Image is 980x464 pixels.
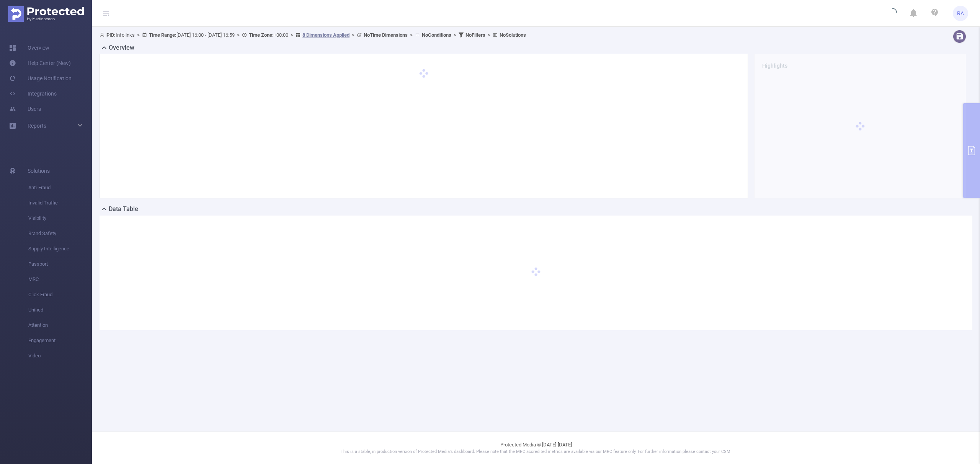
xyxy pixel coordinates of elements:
[28,318,92,333] span: Attention
[111,449,961,455] p: This is a stable, in production version of Protected Media's dashboard. Please note that the MRC ...
[28,333,92,348] span: Engagement
[28,302,92,318] span: Unified
[485,32,493,38] span: >
[28,163,50,178] span: Solutions
[28,211,92,226] span: Visibility
[28,348,92,363] span: Video
[451,32,459,38] span: >
[350,32,357,38] span: >
[109,43,134,52] h2: Overview
[28,287,92,302] span: Click Fraud
[408,32,415,38] span: >
[9,40,49,55] a: Overview
[92,432,980,464] footer: Protected Media © [DATE]-[DATE]
[28,272,92,287] span: MRC
[288,32,296,38] span: >
[100,32,526,38] span: Infolinks [DATE] 16:00 - [DATE] 16:59 +00:00
[135,32,142,38] span: >
[9,101,41,117] a: Users
[28,256,92,272] span: Passport
[9,86,57,101] a: Integrations
[106,32,116,38] b: PID:
[249,32,274,38] b: Time Zone:
[888,8,897,19] i: icon: loading
[9,55,71,71] a: Help Center (New)
[500,32,526,38] b: No Solutions
[28,180,92,195] span: Anti-Fraud
[422,32,451,38] b: No Conditions
[28,123,46,129] span: Reports
[302,32,350,38] u: 8 Dimensions Applied
[149,32,176,38] b: Time Range:
[28,226,92,241] span: Brand Safety
[28,241,92,256] span: Supply Intelligence
[364,32,408,38] b: No Time Dimensions
[9,71,72,86] a: Usage Notification
[100,32,106,37] i: icon: user
[28,118,46,133] a: Reports
[235,32,242,38] span: >
[465,32,485,38] b: No Filters
[957,6,964,21] span: RA
[28,195,92,211] span: Invalid Traffic
[8,6,84,22] img: Protected Media
[109,204,138,214] h2: Data Table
